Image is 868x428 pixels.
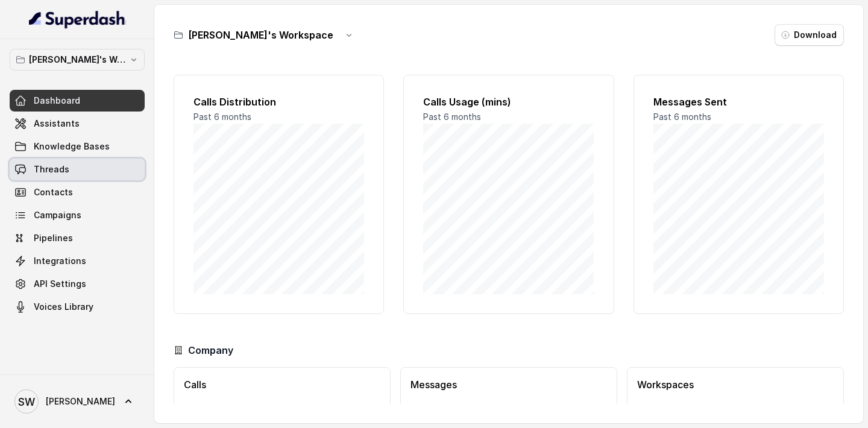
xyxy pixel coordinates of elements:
span: Past 6 months [423,112,481,122]
h3: Company [188,343,233,357]
span: Knowledge Bases [34,140,110,153]
span: Past 6 months [193,112,251,122]
span: Dashboard [34,95,80,107]
span: Threads [34,163,69,175]
a: [PERSON_NAME] [10,385,145,418]
span: Past 6 months [653,112,711,122]
button: Download [775,24,844,46]
h3: [PERSON_NAME]'s Workspace [188,28,333,42]
p: Available [410,401,607,414]
img: light.svg [29,10,126,29]
span: Voices Library [34,301,93,313]
span: Assistants [34,118,80,130]
span: Campaigns [34,209,81,221]
p: Available [184,401,380,414]
a: Voices Library [10,296,145,318]
button: [PERSON_NAME]'s Workspace [10,49,145,71]
a: Knowledge Bases [10,136,145,157]
h3: Calls [184,377,380,392]
p: [PERSON_NAME]'s Workspace [29,52,125,67]
span: [PERSON_NAME] [46,395,115,408]
p: Available [637,401,834,414]
text: SW [18,395,35,408]
a: API Settings [10,273,145,295]
a: Threads [10,159,145,180]
h3: Workspaces [637,377,834,392]
h2: Calls Distribution [193,95,364,109]
span: Integrations [34,255,86,267]
span: API Settings [34,278,86,290]
a: Pipelines [10,227,145,249]
a: Dashboard [10,90,145,112]
a: Integrations [10,250,145,272]
h2: Calls Usage (mins) [423,95,594,109]
h3: Messages [410,377,607,392]
span: Pipelines [34,232,73,244]
h2: Messages Sent [653,95,824,109]
a: Contacts [10,181,145,203]
a: Assistants [10,113,145,134]
span: Contacts [34,186,73,198]
a: Campaigns [10,204,145,226]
